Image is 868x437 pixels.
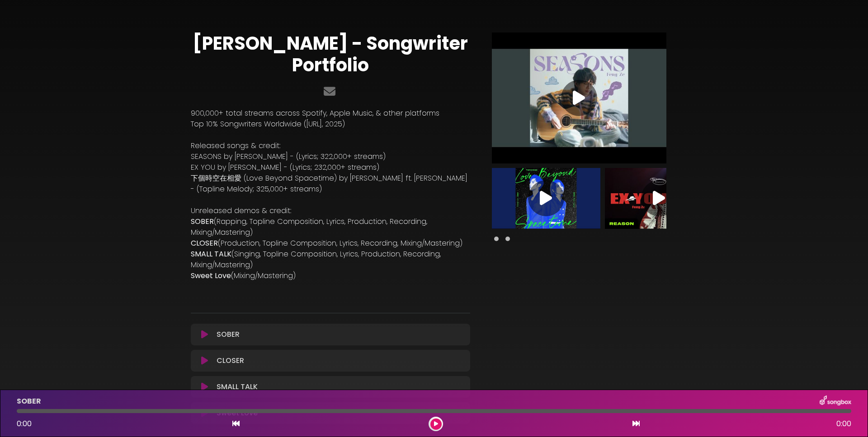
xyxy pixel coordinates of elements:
[217,381,258,392] p: SMALL TALK
[492,168,600,229] img: Video Thumbnail
[836,418,851,429] span: 0:00
[191,140,470,151] p: Released songs & credit:
[191,173,470,195] p: 下個時空在相愛 (Love Beyond Spacetime) by [PERSON_NAME] ft. [PERSON_NAME] - (Topline Melody; 325,000+ st...
[191,238,218,248] strong: CLOSER
[191,249,470,270] p: (Singing, Topline Composition, Lyrics, Production, Recording, Mixing/Mastering)
[191,216,470,238] p: (Rapping, Topline Composition, Lyrics, Production, Recording, Mixing/Mastering)
[191,249,231,259] strong: SMALL TALK
[605,168,713,229] img: Video Thumbnail
[191,270,231,281] strong: Sweet Love
[17,418,32,429] span: 0:00
[191,270,470,281] p: (Mixing/Mastering)
[820,395,851,407] img: songbox-logo-white.png
[191,238,470,249] p: (Production, Topline Composition, Lyrics, Recording, Mixing/Mastering)
[492,33,666,163] img: Video Thumbnail
[191,119,470,130] p: Top 10% Songwriters Worldwide ([URL], 2025)
[217,355,244,366] p: CLOSER
[17,396,41,407] p: SOBER
[191,162,470,173] p: EX YOU by [PERSON_NAME] - (Lyrics; 232,000+ streams)
[191,151,470,162] p: SEASONS by [PERSON_NAME] - (Lyrics; 322,000+ streams)
[191,33,470,76] h1: [PERSON_NAME] - Songwriter Portfolio
[191,216,214,227] strong: SOBER
[191,108,470,119] p: 900,000+ total streams across Spotify, Apple Music, & other platforms
[217,329,240,340] p: SOBER
[191,205,470,216] p: Unreleased demos & credit:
